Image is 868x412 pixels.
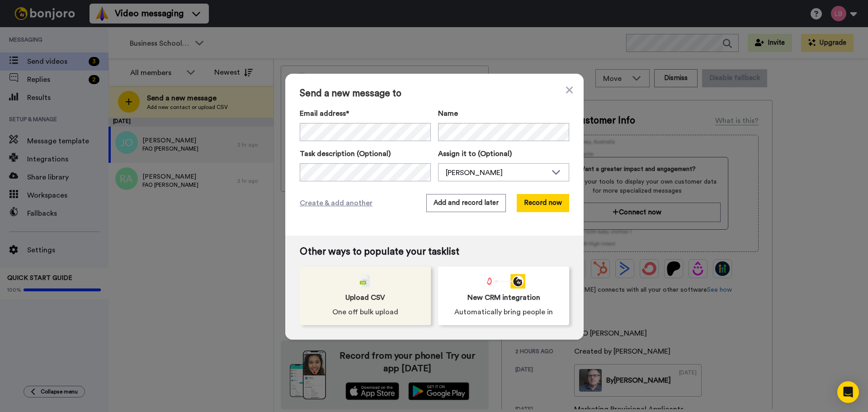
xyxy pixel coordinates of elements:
[300,108,431,119] label: Email address*
[426,194,506,212] button: Add and record later
[446,167,547,178] div: [PERSON_NAME]
[837,381,859,403] div: Open Intercom Messenger
[454,307,553,317] span: Automatically bring people in
[345,292,385,303] span: Upload CSV
[300,198,373,208] span: Create & add another
[438,148,569,159] label: Assign it to (Optional)
[300,148,431,159] label: Task description (Optional)
[467,292,540,303] span: New CRM integration
[517,194,569,212] button: Record now
[482,274,525,289] div: animation
[332,307,398,317] span: One off bulk upload
[300,88,569,99] span: Send a new message to
[300,246,569,257] span: Other ways to populate your tasklist
[360,274,371,289] img: csv-grey.png
[438,108,458,119] span: Name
